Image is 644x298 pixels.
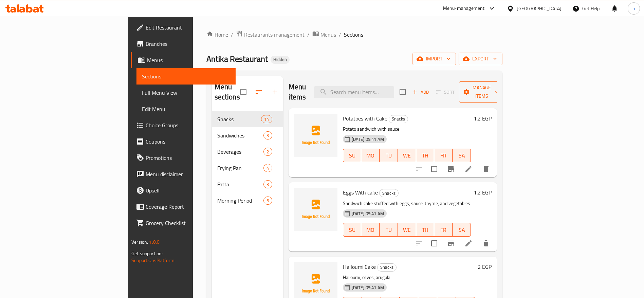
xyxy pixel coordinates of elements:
span: Coverage Report [146,203,230,211]
span: Manage items [464,83,499,100]
a: Sections [136,68,236,85]
button: SU [343,223,362,237]
input: search [314,86,394,98]
img: Eggs With cake [294,188,337,231]
button: Manage items [459,81,504,103]
button: TH [416,223,435,237]
span: Choice Groups [146,121,230,129]
span: 4 [264,165,272,171]
img: Potatoes with Cake [294,114,337,157]
div: Snacks14 [212,111,283,127]
button: TH [416,149,435,162]
a: Edit menu item [464,165,473,173]
p: Potato sandwich with sauce [343,125,471,133]
a: Edit menu item [464,239,473,247]
a: Menus [131,52,236,68]
span: Fatta [217,180,264,188]
li: / [307,31,310,39]
a: Edit Restaurant [131,19,236,36]
a: Grocery Checklist [131,215,236,231]
span: Potatoes with Cake [343,113,387,124]
div: items [261,115,272,123]
span: Select section first [431,87,459,97]
span: FR [437,225,450,235]
div: Morning Period5 [212,192,283,209]
span: h [632,5,635,12]
p: Halloumi, olives, arugula [343,273,475,282]
div: Fatta3 [212,176,283,192]
span: Sandwiches [217,131,264,139]
a: Choice Groups [131,117,236,133]
h6: 1.2 EGP [474,188,492,197]
span: 2 [264,149,272,155]
span: SA [455,225,468,235]
div: Beverages2 [212,144,283,160]
span: Menu disclaimer [146,170,230,178]
button: SA [453,149,471,162]
span: Upsell [146,186,230,194]
span: WE [401,151,413,161]
div: Sandwiches3 [212,127,283,144]
nav: breadcrumb [206,30,502,39]
span: Sections [344,31,363,39]
span: Beverages [217,148,264,156]
span: Morning Period [217,197,264,205]
p: Sandwich cake stuffed with eggs, sauce, thyme, and vegetables [343,199,471,208]
button: WE [398,223,416,237]
div: items [263,180,272,188]
span: [DATE] 09:41 AM [349,210,387,217]
h6: 2 EGP [478,262,492,272]
span: MO [364,225,377,235]
a: Menu disclaimer [131,166,236,182]
a: Menus [312,30,336,39]
button: FR [434,223,453,237]
span: 14 [261,116,272,123]
span: Snacks [380,189,398,197]
button: FR [434,149,453,162]
span: export [464,55,497,63]
span: Edit Menu [142,105,230,113]
span: Select section [395,85,410,99]
span: SA [455,151,468,161]
span: [DATE] 09:41 AM [349,136,387,143]
a: Restaurants management [236,30,305,39]
span: Get support on: [131,249,163,258]
nav: Menu sections [212,108,283,211]
span: Select all sections [236,85,251,99]
span: FR [437,151,450,161]
span: 1.0.0 [149,238,160,246]
button: MO [361,223,380,237]
button: MO [361,149,380,162]
span: Sort sections [251,84,267,100]
span: 3 [264,132,272,139]
span: Restaurants management [244,31,305,39]
span: TU [382,151,395,161]
span: Menus [320,31,336,39]
a: Coverage Report [131,199,236,215]
a: Support.OpsPlatform [131,256,174,265]
span: Hidden [271,57,290,62]
span: WE [401,225,413,235]
span: Snacks [217,115,261,123]
span: import [418,55,450,63]
span: 3 [264,181,272,188]
span: Add item [410,87,431,97]
button: delete [478,235,494,252]
div: items [263,131,272,139]
span: Select to update [427,162,441,176]
span: Version: [131,238,148,246]
button: Add [410,87,431,97]
span: Full Menu View [142,89,230,97]
span: Grocery Checklist [146,219,230,227]
span: TU [382,225,395,235]
h6: 1.2 EGP [474,114,492,123]
button: export [459,53,502,65]
div: Menu-management [443,4,485,13]
div: Hidden [271,56,290,64]
span: Halloumi Cake [343,262,376,272]
span: TH [419,225,432,235]
button: Add section [267,84,283,100]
